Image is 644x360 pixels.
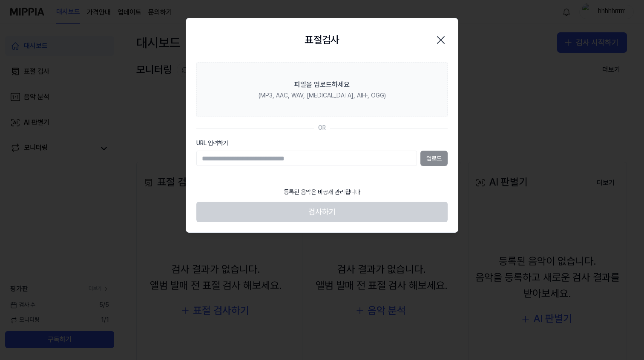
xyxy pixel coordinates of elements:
[279,183,365,202] div: 등록된 음악은 비공개 관리됩니다
[196,139,448,148] label: URL 입력하기
[259,91,386,100] div: (MP3, AAC, WAV, [MEDICAL_DATA], AIFF, OGG)
[305,32,339,48] h2: 표절검사
[318,124,326,132] div: OR
[294,80,350,90] div: 파일을 업로드하세요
